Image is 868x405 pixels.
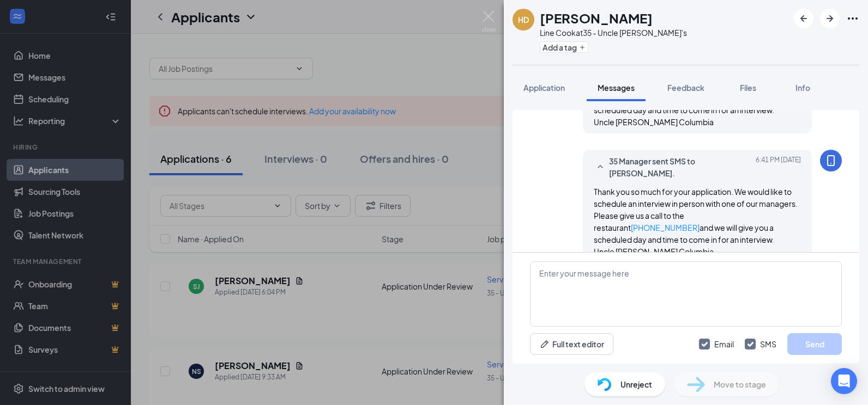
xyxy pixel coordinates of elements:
[795,83,810,93] span: Info
[823,12,836,25] svg: ArrowRight
[714,378,766,390] span: Move to stage
[620,378,652,390] span: Unreject
[540,41,588,53] button: PlusAdd a tag
[740,83,756,93] span: Files
[820,9,840,28] button: ArrowRight
[540,27,687,38] div: Line Cook at 35 - Uncle [PERSON_NAME]'s
[609,155,752,179] span: 35 Manager sent SMS to [PERSON_NAME].
[540,9,653,27] h1: [PERSON_NAME]
[539,339,550,349] svg: Pen
[824,154,837,167] svg: MobileSms
[594,161,607,174] svg: SmallChevronUp
[756,155,801,179] span: [DATE] 6:41 PM
[594,187,798,256] span: Thank you so much for your application. We would like to schedule an interview in person with one...
[787,333,842,355] button: Send
[797,12,810,25] svg: ArrowLeftNew
[579,44,586,51] svg: Plus
[831,368,857,394] div: Open Intercom Messenger
[667,83,704,93] span: Feedback
[523,83,565,93] span: Application
[598,83,635,93] span: Messages
[846,12,859,25] svg: Ellipses
[631,223,700,232] a: [PHONE_NUMBER]
[530,333,613,355] button: Full text editorPen
[794,9,813,28] button: ArrowLeftNew
[518,14,529,25] div: HD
